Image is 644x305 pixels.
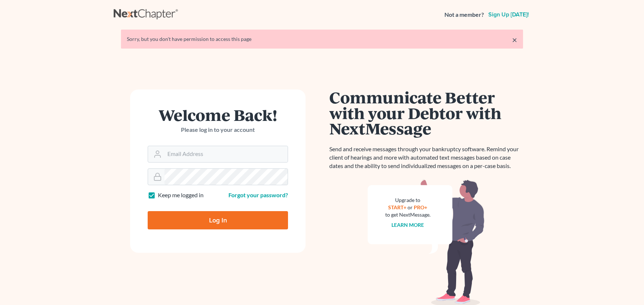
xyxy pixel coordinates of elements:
[148,126,288,134] p: Please log in to your account
[148,211,288,229] input: Log In
[385,211,431,218] div: to get NextMessage.
[487,12,530,18] a: Sign up [DATE]!
[329,145,523,170] p: Send and receive messages through your bankruptcy software. Remind your client of hearings and mo...
[414,204,428,210] a: PRO+
[389,204,407,210] a: START+
[329,89,523,136] h1: Communicate Better with your Debtor with NextMessage
[408,204,413,210] span: or
[228,191,288,198] a: Forgot your password?
[392,222,424,228] a: Learn more
[512,35,517,44] a: ×
[148,107,288,123] h1: Welcome Back!
[444,11,484,19] strong: Not a member?
[158,191,204,199] label: Keep me logged in
[127,35,517,43] div: Sorry, but you don't have permission to access this page
[385,197,431,204] div: Upgrade to
[164,146,288,162] input: Email Address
